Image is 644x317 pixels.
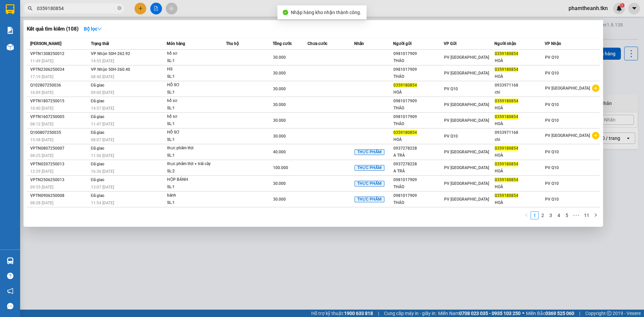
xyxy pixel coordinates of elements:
[167,199,217,207] div: SL: 1
[563,212,571,219] a: 5
[594,213,598,217] span: right
[495,82,545,89] div: 0933971168
[571,211,582,219] span: •••
[7,257,14,264] img: warehouse-icon
[30,192,89,199] div: VPTN0906250008
[273,71,286,75] span: 30.000
[30,106,53,111] span: 10:40 [DATE]
[444,55,489,60] span: PV [GEOGRAPHIC_DATA]
[91,106,114,111] span: 14:57 [DATE]
[495,162,518,166] span: 0359180854
[91,162,105,166] span: Đã giao
[167,66,217,73] div: HS
[167,176,217,183] div: HỘP BÁNH
[494,41,516,46] span: Người nhận
[393,73,443,80] div: THẢO
[495,89,545,96] div: chi
[30,129,89,136] div: Q100807250035
[555,212,562,219] a: 4
[531,211,539,219] li: 1
[444,71,489,75] span: PV [GEOGRAPHIC_DATA]
[91,74,114,79] span: 08:40 [DATE]
[495,73,545,80] div: HOÀ
[444,134,458,139] span: PV Q10
[531,212,538,219] a: 1
[545,118,559,123] span: PV Q10
[30,201,53,205] span: 08:28 [DATE]
[444,102,489,107] span: PV [GEOGRAPHIC_DATA]
[226,41,239,46] span: Thu hộ
[167,136,217,144] div: SL: 1
[7,288,13,294] span: notification
[273,150,286,154] span: 40.000
[393,41,412,46] span: Người gửi
[393,120,443,127] div: THẢO
[167,105,217,112] div: SL: 1
[117,5,121,12] span: close-circle
[97,27,102,31] span: down
[523,211,531,219] li: Previous Page
[545,41,561,46] span: VP Nhận
[495,67,518,72] span: 0359180854
[91,122,114,126] span: 11:47 [DATE]
[545,165,559,170] span: PV Q10
[273,134,286,139] span: 30.000
[495,136,545,143] div: chi
[525,213,529,217] span: left
[539,211,547,219] li: 2
[545,181,559,186] span: PV Q10
[444,197,489,202] span: PV [GEOGRAPHIC_DATA]
[63,25,280,33] li: Hotline: 1900 8153
[547,211,555,219] li: 3
[393,66,443,73] div: 0981017909
[495,199,545,206] div: HOÀ
[495,99,518,103] span: 0359180854
[30,50,89,57] div: VPTN1308250012
[30,153,53,158] span: 08:25 [DATE]
[8,8,42,42] img: logo.jpg
[393,168,443,175] div: A TRÀ
[444,165,489,170] span: PV [GEOGRAPHIC_DATA]
[393,130,417,135] span: 0359180854
[167,41,185,46] span: Món hàng
[355,181,384,187] span: THỰC PHẨM
[592,85,599,92] span: plus-circle
[582,212,591,219] a: 11
[592,132,599,139] span: plus-circle
[555,211,563,219] li: 4
[91,177,105,182] span: Đã giao
[393,199,443,206] div: THẢO
[571,211,582,219] li: Next 5 Pages
[545,102,559,107] span: PV Q10
[495,152,545,159] div: HOÀ
[273,197,286,202] span: 30.000
[444,181,489,186] span: PV [GEOGRAPHIC_DATA]
[91,169,114,174] span: 16:36 [DATE]
[30,90,53,95] span: 16:09 [DATE]
[30,161,89,168] div: VPTN0207250013
[495,168,545,175] div: HOÀ
[167,145,217,152] div: thực phẩm thịt
[30,176,89,183] div: VPTN2506250013
[393,145,443,152] div: 0937278228
[495,193,518,198] span: 0359180854
[167,113,217,120] div: hồ sơ
[91,138,114,142] span: 08:07 [DATE]
[444,41,457,46] span: VP Gửi
[78,23,107,34] button: Bộ lọcdown
[91,193,105,198] span: Đã giao
[592,211,600,219] button: right
[545,86,590,91] span: PV [GEOGRAPHIC_DATA]
[30,145,89,152] div: VPTN0807250007
[273,118,286,123] span: 30.000
[30,122,53,126] span: 08:12 [DATE]
[91,90,114,95] span: 09:00 [DATE]
[545,197,559,202] span: PV Q10
[523,211,531,219] button: left
[582,211,592,219] li: 11
[167,57,217,65] div: SL: 1
[91,67,130,72] span: VP Nhận 50H-260.40
[30,138,53,142] span: 15:58 [DATE]
[308,41,327,46] span: Chưa cước
[7,44,14,51] img: warehouse-icon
